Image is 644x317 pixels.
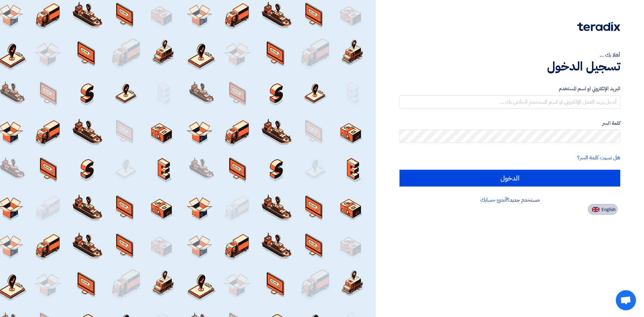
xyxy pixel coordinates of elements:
[399,95,620,109] input: أدخل بريد العمل الإلكتروني او اسم المستخدم الخاص بك ...
[601,207,615,212] span: English
[399,119,620,127] label: كلمة السر
[616,290,636,310] div: Open chat
[588,204,618,215] button: English
[577,154,620,162] a: هل نسيت كلمة السر؟
[480,196,507,204] a: أنشئ حسابك
[399,85,620,93] label: البريد الإلكتروني او اسم المستخدم
[399,196,620,204] div: مستخدم جديد؟
[399,51,620,59] div: أهلا بك ...
[399,59,620,74] h1: تسجيل الدخول
[399,170,620,187] input: الدخول
[577,22,620,31] img: Teradix logo
[592,207,599,212] img: en-US.png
